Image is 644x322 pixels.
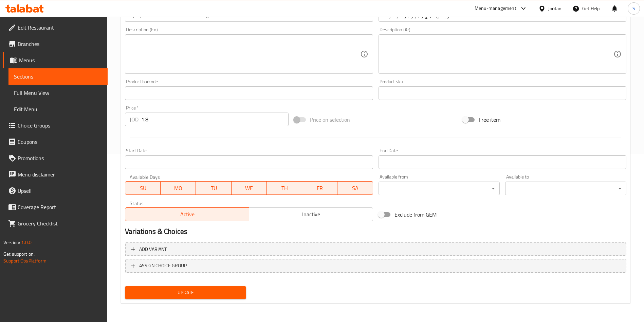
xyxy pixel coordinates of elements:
[270,183,299,193] span: TH
[305,183,335,193] span: FR
[196,181,231,195] button: TU
[337,181,373,195] button: SA
[3,215,108,232] a: Grocery Checklist
[379,86,626,100] input: Please enter product sku
[3,19,108,36] a: Edit Restaurant
[8,85,108,101] a: Full Menu View
[3,36,108,52] a: Branches
[479,116,500,124] span: Free item
[18,187,102,195] span: Upsell
[252,209,370,219] span: Inactive
[125,242,626,256] button: Add variant
[21,238,32,247] span: 1.0.0
[340,183,370,193] span: SA
[18,23,102,32] span: Edit Restaurant
[14,89,102,97] span: Full Menu View
[8,101,108,117] a: Edit Menu
[130,288,241,297] span: Update
[3,166,108,183] a: Menu disclaimer
[234,183,264,193] span: WE
[3,134,108,150] a: Coupons
[139,261,187,270] span: ASSIGN CHOICE GROUP
[163,183,193,193] span: MO
[18,170,102,179] span: Menu disclaimer
[18,121,102,130] span: Choice Groups
[267,181,302,195] button: TH
[14,105,102,113] span: Edit Menu
[3,183,108,199] a: Upsell
[302,181,337,195] button: FR
[139,245,167,254] span: Add variant
[18,203,102,211] span: Coverage Report
[125,259,626,273] button: ASSIGN CHOICE GROUP
[125,226,626,237] h2: Variations & Choices
[128,209,246,219] span: Active
[18,40,102,48] span: Branches
[161,181,196,195] button: MO
[249,207,373,221] button: Inactive
[3,117,108,134] a: Choice Groups
[130,115,139,123] p: JOD
[548,5,562,12] div: Jordan
[3,250,35,258] span: Get support on:
[125,181,161,195] button: SU
[505,182,626,195] div: ​
[3,150,108,166] a: Promotions
[3,52,108,68] a: Menus
[475,4,516,13] div: Menu-management
[18,138,102,146] span: Coupons
[394,210,437,219] span: Exclude from GEM
[128,183,158,193] span: SU
[379,182,500,195] div: ​
[632,5,635,12] span: S
[8,68,108,85] a: Sections
[3,238,20,247] span: Version:
[18,219,102,227] span: Grocery Checklist
[310,116,350,124] span: Price on selection
[19,56,102,64] span: Menus
[3,199,108,215] a: Coverage Report
[18,154,102,162] span: Promotions
[14,72,102,81] span: Sections
[125,86,373,100] input: Please enter product barcode
[3,256,47,265] a: Support.OpsPlatform
[232,181,267,195] button: WE
[199,183,228,193] span: TU
[141,113,289,126] input: Please enter price
[125,286,246,299] button: Update
[125,207,249,221] button: Active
